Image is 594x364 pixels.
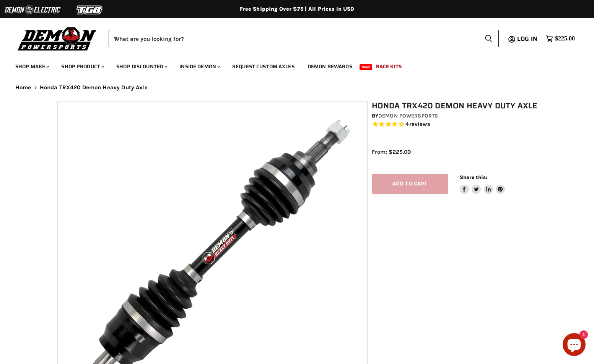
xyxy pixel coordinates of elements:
a: Shop Product [55,59,109,74]
span: Rated 4.5 out of 5 stars 4 reviews [372,121,541,129]
img: Demon Electric Logo 2 [4,3,61,17]
button: Search [478,30,499,47]
a: Race Kits [370,59,407,74]
span: Honda TRX420 Demon Heavy Duty Axle [40,84,148,91]
a: Inside Demon [174,59,225,74]
span: From: $225.00 [372,148,411,155]
a: Demon Rewards [302,59,358,74]
a: $225.00 [542,33,579,44]
span: 4 reviews [405,121,430,127]
span: Log in [517,34,537,43]
span: $225.00 [555,35,575,42]
span: New! [360,64,373,70]
h1: Honda TRX420 Demon Heavy Duty Axle [372,101,541,111]
ul: Main menu [10,56,573,74]
a: Request Custom Axles [226,59,300,74]
img: Demon Powersports [15,25,99,52]
a: Demon Powersports [378,113,438,119]
div: by [372,112,541,120]
span: Share this: [460,174,487,180]
input: When autocomplete results are available use up and down arrows to review and enter to select [109,30,478,47]
a: Shop Make [10,59,54,74]
aside: Share this: [460,174,505,194]
inbox-online-store-chat: Shopify online store chat [560,333,588,358]
span: reviews [409,121,430,127]
img: TGB Logo 2 [61,3,119,17]
a: Shop Discounted [111,59,172,74]
form: Product [109,30,499,47]
a: Log in [514,35,542,42]
a: Home [15,84,31,91]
